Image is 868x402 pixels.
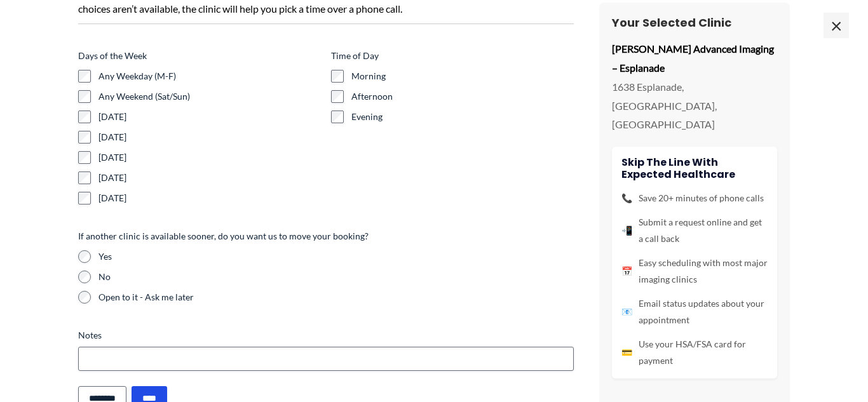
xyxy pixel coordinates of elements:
[612,39,777,77] p: [PERSON_NAME] Advanced Imaging – Esplanade
[78,329,574,342] label: Notes
[621,190,632,206] span: 📞
[98,70,321,83] label: Any Weekday (M-F)
[621,344,632,361] span: 💳
[621,214,768,247] li: Submit a request online and get a call back
[621,263,632,279] span: 📅
[824,13,849,38] span: ×
[621,336,768,369] li: Use your HSA/FSA card for payment
[98,192,321,204] label: [DATE]
[98,171,321,184] label: [DATE]
[621,295,768,328] li: Email status updates about your appointment
[351,111,574,123] label: Evening
[621,190,768,206] li: Save 20+ minutes of phone calls
[78,230,369,243] legend: If another clinic is available sooner, do you want us to move your booking?
[98,90,321,103] label: Any Weekend (Sat/Sun)
[351,90,574,103] label: Afternoon
[621,222,632,239] span: 📲
[98,151,321,164] label: [DATE]
[98,291,574,304] label: Open to it - Ask me later
[621,304,632,320] span: 📧
[98,250,574,263] label: Yes
[612,77,777,134] p: 1638 Esplanade, [GEOGRAPHIC_DATA], [GEOGRAPHIC_DATA]
[78,50,147,62] legend: Days of the Week
[98,271,574,283] label: No
[621,255,768,288] li: Easy scheduling with most major imaging clinics
[98,131,321,144] label: [DATE]
[612,15,777,30] h3: Your Selected Clinic
[98,111,321,123] label: [DATE]
[351,70,574,83] label: Morning
[331,50,379,62] legend: Time of Day
[621,156,768,180] h4: Skip the line with Expected Healthcare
